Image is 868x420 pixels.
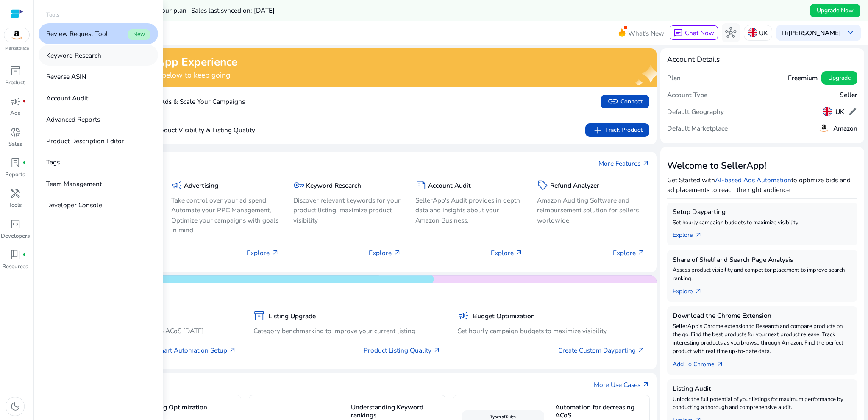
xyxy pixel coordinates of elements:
[8,140,22,149] p: Sales
[247,248,279,258] p: Explore
[810,4,860,17] button: Upgrade Now
[667,91,707,99] h5: Account Type
[823,107,832,116] img: uk.svg
[415,195,523,225] p: SellerApp's Audit provides in depth data and insights about your Amazon Business.
[364,345,441,355] a: Product Listing Quality
[667,55,720,64] h4: Account Details
[628,26,664,41] span: What's New
[46,179,102,189] p: Team Management
[695,288,702,295] span: arrow_outward
[607,96,618,107] span: link
[667,175,857,195] p: Get Started with to optimize bids and ad placements to reach the right audience
[10,219,21,230] span: code_blocks
[491,248,523,258] p: Explore
[715,175,791,184] a: AI-based Ads Automation
[667,74,681,82] h5: Plan
[46,29,108,39] p: Review Request Tool
[716,361,724,368] span: arrow_outward
[833,125,857,132] h5: Amazon
[642,381,650,389] span: arrow_outward
[818,122,829,134] img: amazon.svg
[685,28,714,37] span: Chat Now
[473,312,535,320] h5: Budget Optimization
[46,200,102,210] p: Developer Console
[5,171,25,179] p: Reports
[10,65,21,76] span: inventory_2
[601,95,649,108] button: linkConnect
[695,231,702,239] span: arrow_outward
[1,232,30,241] p: Developers
[673,227,709,240] a: Explorearrow_outward
[835,108,844,116] h5: UK
[537,195,645,225] p: Amazon Auditing Software and reimbursement solution for sellers worldwide.
[306,182,361,189] h5: Keyword Research
[673,312,852,320] h5: Download the Chrome Extension
[642,160,650,167] span: arrow_outward
[637,347,645,354] span: arrow_outward
[10,109,20,118] p: Ads
[673,283,709,296] a: Explorearrow_outward
[147,403,236,418] h5: Listing Optimization
[22,161,26,165] span: fiber_manual_record
[394,249,401,257] span: arrow_outward
[673,266,852,283] p: Assess product visibility and competitor placement to improve search ranking.
[10,188,21,199] span: handyman
[673,395,852,412] p: Unlock the full potential of your listings for maximum performance by conducting a thorough and c...
[46,72,86,81] p: Reverse ASIN
[594,380,650,389] a: More Use Casesarrow_outward
[607,96,642,107] span: Connect
[415,180,426,191] span: summarize
[817,6,854,15] span: Upgrade Now
[10,127,21,138] span: donut_small
[4,28,30,42] img: amazon.svg
[229,347,236,354] span: arrow_outward
[2,263,28,271] p: Resources
[555,403,645,419] h5: Automation for decreasing ACoS
[845,27,856,38] span: keyboard_arrow_down
[558,345,645,355] a: Create Custom Dayparting
[272,249,279,257] span: arrow_outward
[673,28,683,38] span: chat
[667,160,857,171] h3: Welcome to SellerApp!
[592,125,642,136] span: Track Product
[5,79,25,87] p: Product
[5,45,29,52] p: Marketplace
[253,310,264,321] span: inventory_2
[433,347,441,354] span: arrow_outward
[667,108,724,116] h5: Default Geography
[351,403,440,419] h5: Understanding Keyword rankings
[673,323,852,356] p: SellerApp's Chrome extension to Research and compare products on the go. Find the best products f...
[458,326,645,336] p: Set hourly campaign budgets to maximize visibility
[722,23,740,42] button: hub
[428,182,471,189] h5: Account Audit
[848,107,857,116] span: edit
[369,248,401,258] p: Explore
[57,7,275,14] h5: Data syncs run less frequently on your plan -
[22,253,26,257] span: fiber_manual_record
[184,182,218,189] h5: Advertising
[788,74,818,82] h5: Freemium
[46,93,88,103] p: Account Audit
[828,73,851,82] span: Upgrade
[725,27,736,38] span: hub
[592,125,603,136] span: add
[673,208,852,216] h5: Setup Dayparting
[293,180,304,191] span: key
[171,180,182,191] span: campaign
[46,11,59,19] p: Tools
[191,6,275,15] span: Sales last synced on: [DATE]
[840,91,857,99] h5: Seller
[585,123,649,137] button: addTrack Product
[10,249,21,260] span: book_4
[759,25,768,40] p: UK
[128,29,150,40] span: New
[550,182,599,189] h5: Refund Analyzer
[46,50,101,60] p: Keyword Research
[458,310,469,321] span: campaign
[670,25,718,40] button: chatChat Now
[46,157,60,167] p: Tags
[155,345,236,355] a: Smart Automation Setup
[46,114,100,124] p: Advanced Reports
[22,100,26,103] span: fiber_manual_record
[10,157,21,168] span: lab_profile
